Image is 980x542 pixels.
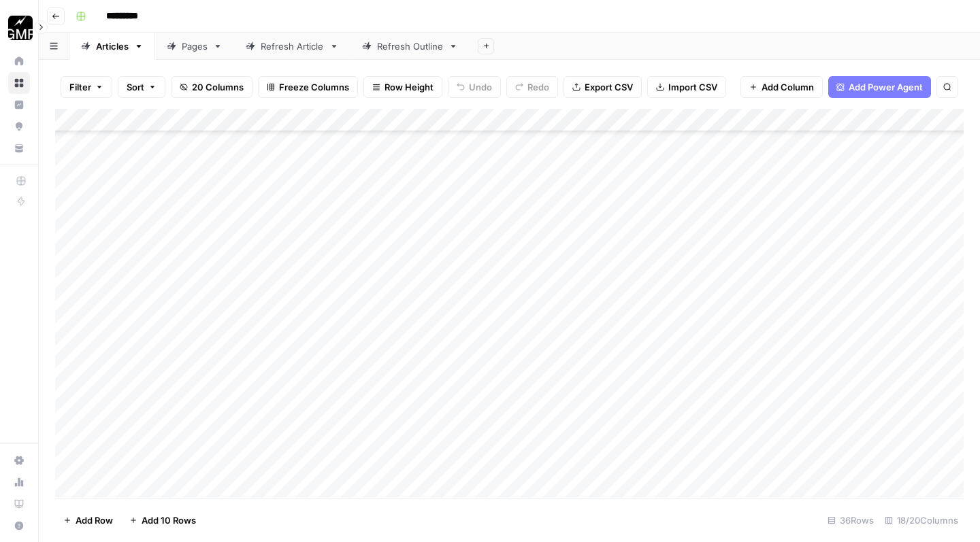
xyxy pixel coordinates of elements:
[448,76,501,98] button: Undo
[192,80,244,94] span: 20 Columns
[762,80,814,94] span: Add Column
[740,76,823,98] button: Add Column
[8,50,30,72] a: Home
[8,137,30,159] a: Your Data
[69,80,91,94] span: Filter
[469,80,492,94] span: Undo
[261,39,324,53] div: Refresh Article
[182,39,208,53] div: Pages
[585,80,633,94] span: Export CSV
[69,33,155,60] a: Articles
[363,76,442,98] button: Row Height
[849,80,923,94] span: Add Power Agent
[879,509,964,531] div: 18/20 Columns
[279,80,349,94] span: Freeze Columns
[8,16,33,40] img: Growth Marketing Pro Logo
[171,76,252,98] button: 20 Columns
[828,76,931,98] button: Add Power Agent
[155,33,234,60] a: Pages
[8,72,30,94] a: Browse
[377,39,443,53] div: Refresh Outline
[385,80,434,94] span: Row Height
[668,80,717,94] span: Import CSV
[55,509,121,531] button: Add Row
[96,39,129,53] div: Articles
[121,509,204,531] button: Add 10 Rows
[8,116,30,137] a: Opportunities
[8,493,30,515] a: Learning Hub
[118,76,165,98] button: Sort
[234,33,350,60] a: Refresh Article
[142,513,196,527] span: Add 10 Rows
[8,11,30,45] button: Workspace: Growth Marketing Pro
[350,33,470,60] a: Refresh Outline
[61,76,112,98] button: Filter
[647,76,726,98] button: Import CSV
[527,80,549,94] span: Redo
[8,515,30,537] button: Help + Support
[506,76,558,98] button: Redo
[8,450,30,471] a: Settings
[822,509,879,531] div: 36 Rows
[258,76,358,98] button: Freeze Columns
[8,94,30,116] a: Insights
[563,76,642,98] button: Export CSV
[76,513,113,527] span: Add Row
[127,80,144,94] span: Sort
[8,471,30,493] a: Usage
